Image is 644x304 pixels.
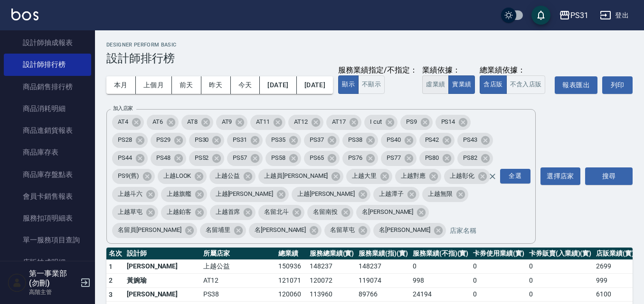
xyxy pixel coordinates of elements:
[447,222,504,239] input: 店家名稱
[500,169,530,184] div: 全選
[147,117,169,127] span: AT6
[258,171,333,181] span: 上越員[PERSON_NAME]
[381,135,407,145] span: PS40
[112,223,197,238] div: 名留員[PERSON_NAME]
[265,153,291,163] span: PS58
[471,287,527,302] td: 0
[364,115,398,130] div: I cut
[356,207,419,217] span: 名[PERSON_NAME]
[189,135,215,145] span: PS30
[346,171,382,181] span: 上越大里
[8,273,27,292] img: Person
[161,187,207,202] div: 上越旗艦
[106,52,633,65] h3: 設計師排行榜
[112,225,187,235] span: 名留員[PERSON_NAME]
[124,259,201,274] td: [PERSON_NAME]
[161,207,197,217] span: 上越鉑客
[444,171,480,181] span: 上越彰化
[594,248,636,260] th: 店販業績(實)
[106,76,136,94] button: 本月
[112,169,155,184] div: PS9(舊)
[112,115,144,130] div: AT4
[200,225,236,235] span: 名留埔里
[297,76,333,94] button: [DATE]
[216,117,238,127] span: AT9
[249,225,312,235] span: 名[PERSON_NAME]
[276,259,307,274] td: 150936
[527,287,594,302] td: 0
[227,153,253,163] span: PS57
[304,133,340,148] div: PS37
[395,171,431,181] span: 上越對應
[531,6,550,25] button: save
[400,115,433,130] div: PS9
[364,117,388,127] span: I cut
[4,141,91,163] a: 商品庫存表
[151,133,186,148] div: PS29
[410,248,471,260] th: 服務業績(不指)(實)
[338,65,417,75] div: 服務業績指定/不指定：
[356,259,410,274] td: 148237
[11,9,38,20] img: Logo
[210,207,246,217] span: 上越首席
[201,259,276,274] td: 上越公益
[602,76,633,94] button: 列印
[307,248,357,260] th: 服務總業績(實)
[480,65,550,75] div: 總業績依據：
[106,248,124,260] th: 名次
[4,98,91,120] a: 商品消耗明細
[210,187,289,202] div: 上越[PERSON_NAME]
[373,187,419,202] div: 上越潭子
[112,151,148,166] div: PS44
[594,274,636,288] td: 999
[457,153,483,163] span: PS82
[356,248,410,260] th: 服務業績(指)(實)
[250,115,285,130] div: AT11
[498,167,532,185] button: Open
[112,153,138,163] span: PS44
[506,75,546,94] button: 不含入店販
[189,151,225,166] div: PS52
[112,171,145,181] span: PS9(舊)
[326,115,361,130] div: AT17
[201,248,276,260] th: 所屬店家
[419,133,455,148] div: PS42
[265,151,301,166] div: PS58
[109,276,113,284] span: 2
[29,288,77,296] p: 高階主管
[570,9,588,21] div: PS31
[373,223,446,238] div: 名[PERSON_NAME]
[342,151,378,166] div: PS76
[307,274,357,288] td: 120072
[4,32,91,54] a: 設計師抽成報表
[292,189,360,199] span: 上越[PERSON_NAME]
[326,117,351,127] span: AT17
[596,7,633,24] button: 登出
[342,153,368,163] span: PS76
[4,120,91,141] a: 商品進銷貨報表
[356,274,410,288] td: 119074
[381,153,407,163] span: PS77
[109,291,113,298] span: 3
[227,135,253,145] span: PS31
[480,75,506,94] button: 含店販
[356,287,410,302] td: 89766
[307,205,353,220] div: 名留南投
[189,133,225,148] div: PS30
[200,223,246,238] div: 名留埔里
[373,225,436,235] span: 名[PERSON_NAME]
[113,105,133,112] label: 加入店家
[4,54,91,75] a: 設計師排行榜
[4,229,91,251] a: 單一服務項目查詢
[324,223,370,238] div: 名留草屯
[422,75,449,94] button: 虛業績
[227,151,263,166] div: PS57
[395,169,441,184] div: 上越對應
[304,135,330,145] span: PS37
[4,164,91,185] a: 商品庫存盤點表
[181,115,213,130] div: AT8
[381,151,417,166] div: PS77
[112,135,138,145] span: PS28
[172,76,201,94] button: 前天
[265,133,301,148] div: PS35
